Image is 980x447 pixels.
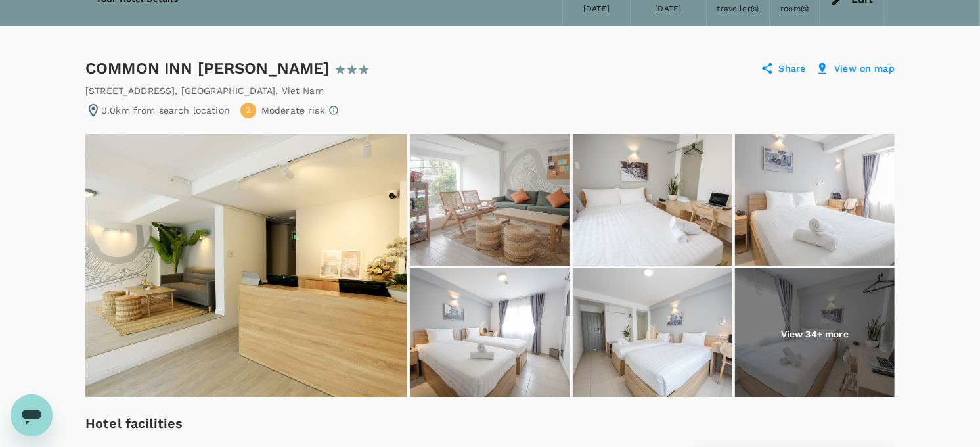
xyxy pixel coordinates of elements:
[583,4,610,13] span: [DATE]
[410,268,569,400] img: Room
[717,4,759,13] span: traveller(s)
[246,105,251,117] span: 2
[85,58,393,79] div: COMMON INN [PERSON_NAME]
[11,394,53,436] iframe: Button to launch messaging window
[779,62,806,75] p: Share
[85,134,407,397] img: Primary image
[735,268,895,400] img: Room
[85,413,411,434] h6: Hotel facilities
[85,84,324,97] div: [STREET_ADDRESS] , [GEOGRAPHIC_DATA] , Viet Nam
[410,134,569,266] img: Reception
[573,268,732,400] img: Room
[655,4,681,13] span: [DATE]
[735,134,895,266] img: Room
[834,62,895,75] p: View on map
[781,327,849,341] p: View 34+ more
[261,104,325,117] p: Moderate risk
[573,134,732,266] img: Room
[780,4,809,13] span: room(s)
[101,104,230,117] p: 0.0km from search location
